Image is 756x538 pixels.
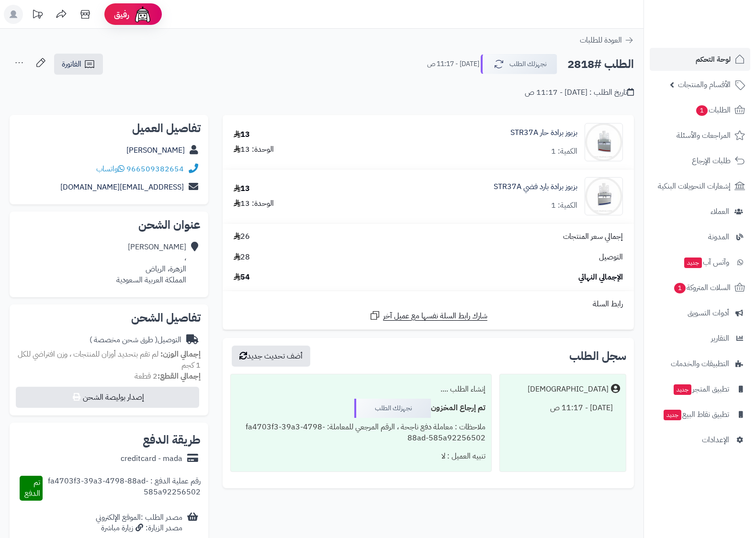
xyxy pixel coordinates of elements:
[650,251,750,274] a: وآتس آبجديد
[96,523,182,534] div: مصدر الزيارة: زيارة مباشرة
[43,476,200,501] div: رقم عملية الدفع : fa4703f3-39a3-4798-88ad-585a92256502
[678,78,731,91] span: الأقسام والمنتجات
[674,282,686,294] span: 1
[650,175,750,198] a: إشعارات التحويلات البنكية
[563,231,623,242] span: إجمالي سعر المنتجات
[580,34,622,46] span: العودة للطلبات
[481,54,557,74] button: نجهزلك الطلب
[702,433,729,447] span: الإعدادات
[234,252,250,263] span: 28
[658,179,731,193] span: إشعارات التحويلات البنكية
[126,163,184,175] a: 966509382654
[506,399,620,417] div: [DATE] - 11:17 ص
[569,350,626,362] h3: سجل الطلب
[650,327,750,350] a: التقارير
[674,384,691,395] span: جديد
[62,58,81,70] span: الفاتورة
[567,55,634,74] h2: الطلب #2818
[354,399,431,418] div: نجهزلك الطلب
[126,145,185,156] a: [PERSON_NAME]
[234,198,274,209] div: الوحدة: 13
[237,418,485,448] div: ملاحظات : معاملة دفع ناجحة ، الرقم المرجعي للمعاملة: fa4703f3-39a3-4798-88ad-585a92256502
[16,387,199,408] button: إصدار بوليصة الشحن
[116,242,186,285] div: [PERSON_NAME] ، الزهرة، الرياض المملكة العربية السعودية
[17,312,201,324] h2: تفاصيل الشحن
[528,384,609,395] div: [DEMOGRAPHIC_DATA]
[25,5,49,26] a: تحديثات المنصة
[650,48,750,71] a: لوحة التحكم
[54,54,103,75] a: الفاتورة
[90,334,158,346] span: ( طرق شحن مخصصة )
[711,205,729,218] span: العملاء
[650,302,750,325] a: أدوات التسويق
[96,163,124,175] a: واتساب
[708,230,729,244] span: المدونة
[695,103,731,117] span: الطلبات
[599,252,623,263] span: التوصيل
[60,181,184,193] a: [EMAIL_ADDRESS][DOMAIN_NAME]
[18,348,201,371] span: لم تقم بتحديد أوزان للمنتجات ، وزن افتراضي للكل 1 كجم
[684,258,702,268] span: جديد
[226,299,630,310] div: رابط السلة
[90,335,181,346] div: التوصيل
[673,281,731,294] span: السلات المتروكة
[696,105,708,116] span: 1
[24,477,40,499] span: تم الدفع
[232,346,310,367] button: أضف تحديث جديد
[688,306,729,320] span: أدوات التسويق
[692,154,731,168] span: طلبات الإرجاع
[711,332,729,345] span: التقارير
[551,146,577,157] div: الكمية: 1
[237,380,485,399] div: إنشاء الطلب ....
[234,129,250,140] div: 13
[696,53,731,66] span: لوحة التحكم
[650,403,750,426] a: تطبيق نقاط البيعجديد
[650,124,750,147] a: المراجعات والأسئلة
[551,200,577,211] div: الكمية: 1
[234,144,274,155] div: الوحدة: 13
[143,434,201,446] h2: طريقة الدفع
[234,231,250,242] span: 26
[677,129,731,142] span: المراجعات والأسئلة
[494,181,577,192] a: بزبوز برادة بارد فضي STR37A
[237,447,485,466] div: تنبيه العميل : لا
[525,87,634,98] div: تاريخ الطلب : [DATE] - 11:17 ص
[158,370,201,382] strong: إجمالي القطع:
[673,382,729,396] span: تطبيق المتجر
[671,357,729,370] span: التطبيقات والخدمات
[650,428,750,451] a: الإعدادات
[585,177,622,215] img: 1668359732-11002116-90x90.jpg
[431,402,485,414] b: تم إرجاع المخزون
[650,225,750,248] a: المدونة
[133,5,152,24] img: ai-face.png
[650,378,750,401] a: تطبيق المتجرجديد
[135,370,201,382] small: 2 قطعة
[160,348,201,360] strong: إجمالي الوزن:
[17,219,201,231] h2: عنوان الشحن
[578,272,623,283] span: الإجمالي النهائي
[383,311,487,322] span: شارك رابط السلة نفسها مع عميل آخر
[650,352,750,375] a: التطبيقات والخدمات
[427,59,479,69] small: [DATE] - 11:17 ص
[234,272,250,283] span: 54
[663,408,729,421] span: تطبيق نقاط البيع
[580,34,634,46] a: العودة للطلبات
[96,512,182,534] div: مصدر الطلب :الموقع الإلكتروني
[683,256,729,269] span: وآتس آب
[114,9,129,20] span: رفيق
[664,410,681,420] span: جديد
[650,276,750,299] a: السلات المتروكة1
[585,123,622,161] img: 1668328593-11002115-90x90.jpg
[650,200,750,223] a: العملاء
[510,127,577,138] a: بزبوز برادة حار STR37A
[691,15,747,35] img: logo-2.png
[121,453,182,464] div: creditcard - mada
[650,99,750,122] a: الطلبات1
[17,123,201,134] h2: تفاصيل العميل
[234,183,250,194] div: 13
[650,149,750,172] a: طلبات الإرجاع
[369,310,487,322] a: شارك رابط السلة نفسها مع عميل آخر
